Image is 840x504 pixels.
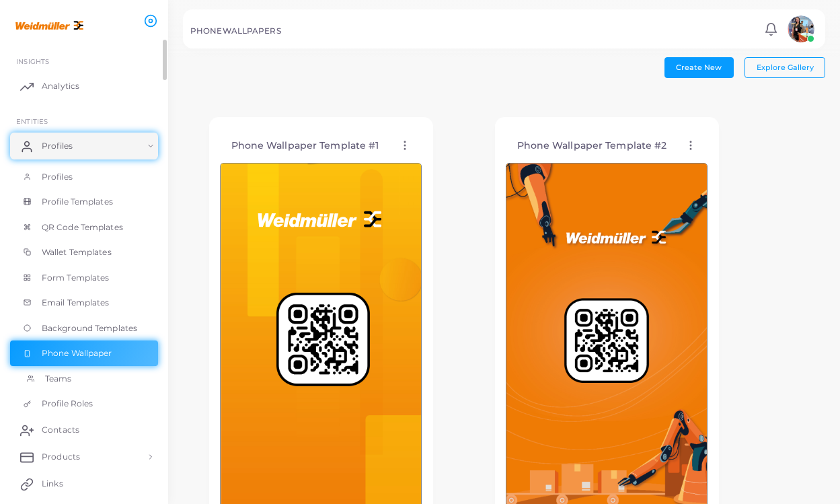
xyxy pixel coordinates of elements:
span: Teams [45,373,72,385]
span: INSIGHTS [16,57,49,65]
a: Profile Roles [10,391,158,417]
span: Email Templates [42,297,110,309]
h4: Phone Wallpaper Template #1 [231,140,379,151]
span: Contacts [42,424,79,436]
span: ENTITIES [16,117,48,125]
span: Profiles [42,140,73,152]
h5: PHONEWALLPAPERS [190,26,281,36]
span: Products [42,451,80,463]
h4: Phone Wallpaper Template #2 [517,140,667,151]
a: Teams [10,366,158,392]
a: Phone Wallpaper [10,340,158,366]
a: Wallet Templates [10,240,158,265]
span: Wallet Templates [42,246,112,258]
button: Create New [664,57,734,77]
a: Email Templates [10,290,158,316]
span: Background Templates [42,322,137,334]
button: Explore Gallery [744,57,825,77]
span: Profile Templates [42,196,113,208]
a: Analytics [10,73,158,100]
img: avatar [788,15,814,42]
span: Profiles [42,171,73,183]
span: Explore Gallery [757,63,814,72]
span: Create New [676,63,722,72]
a: Profiles [10,133,158,159]
span: QR Code Templates [42,221,123,233]
a: Profiles [10,164,158,190]
span: Form Templates [42,272,110,284]
a: Contacts [10,417,158,443]
img: logo [12,13,87,38]
a: Form Templates [10,265,158,291]
a: QR Code Templates [10,215,158,240]
a: avatar [784,15,818,42]
a: Profile Templates [10,189,158,215]
a: Background Templates [10,316,158,341]
span: Profile Roles [42,398,93,410]
span: Phone Wallpaper [42,347,112,359]
span: Analytics [42,80,79,92]
span: Links [42,478,63,490]
a: Products [10,443,158,470]
a: Links [10,470,158,497]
